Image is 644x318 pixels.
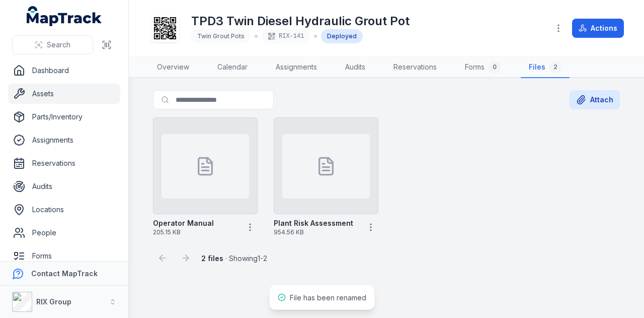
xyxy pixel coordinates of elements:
a: Reservations [8,153,120,173]
a: People [8,223,120,243]
span: · Showing 1 - 2 [201,254,267,263]
a: Forms0 [457,57,509,78]
strong: Plant Risk Assessment [274,218,353,228]
a: Overview [149,57,197,78]
button: Attach [570,90,620,109]
a: Calendar [209,57,256,78]
span: 205.15 KB [153,228,238,236]
strong: Contact MapTrack [31,269,98,278]
span: Search [47,40,70,50]
span: File has been renamed [290,293,366,302]
a: Files2 [521,57,570,78]
h1: TPD3 Twin Diesel Hydraulic Grout Pot [191,13,410,29]
a: Assignments [268,57,325,78]
div: RIX-141 [262,29,310,43]
a: Reservations [385,57,445,78]
a: Locations [8,200,120,220]
div: 0 [489,61,501,73]
a: Parts/Inventory [8,107,120,127]
a: Forms [8,246,120,266]
a: Dashboard [8,60,120,81]
strong: RIX Group [36,297,71,306]
a: Audits [8,176,120,197]
button: Search [12,35,93,54]
div: 2 [549,61,561,73]
a: Assets [8,84,120,104]
strong: Operator Manual [153,218,214,228]
strong: 2 files [201,254,223,263]
a: MapTrack [27,6,102,26]
span: Twin Grout Pots [197,32,245,40]
a: Assignments [8,130,120,150]
div: Deployed [321,29,363,43]
button: Actions [572,19,624,38]
span: 954.56 KB [274,228,359,236]
a: Audits [337,57,373,78]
